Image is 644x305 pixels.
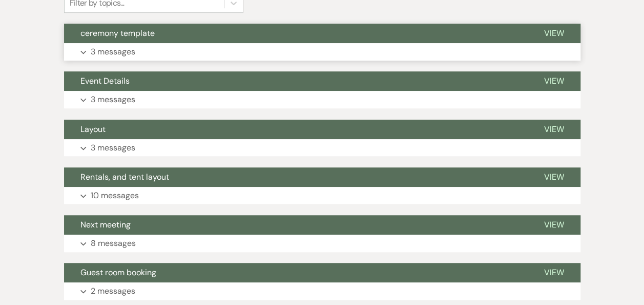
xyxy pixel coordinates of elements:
p: 2 messages [91,284,135,298]
span: View [544,75,564,86]
p: 3 messages [91,45,135,59]
span: Rentals, and tent layout [80,171,169,182]
button: View [528,167,580,187]
button: View [528,263,580,282]
span: Guest room booking [80,267,156,278]
span: ceremony template [80,28,155,39]
button: 3 messages [64,43,580,61]
button: View [528,71,580,91]
button: 10 messages [64,187,580,204]
button: 3 messages [64,91,580,108]
span: Next meeting [80,219,131,230]
span: View [544,171,564,182]
span: Layout [80,124,106,135]
button: Rentals, and tent layout [64,167,528,187]
span: View [544,124,564,135]
button: 2 messages [64,282,580,300]
p: 10 messages [91,189,139,202]
button: ceremony template [64,24,528,43]
button: Layout [64,120,528,139]
button: Guest room booking [64,263,528,282]
button: View [528,215,580,235]
button: 8 messages [64,235,580,252]
span: View [544,219,564,230]
p: 8 messages [91,237,136,250]
button: Next meeting [64,215,528,235]
span: View [544,267,564,278]
button: View [528,120,580,139]
button: Event Details [64,71,528,91]
p: 3 messages [91,93,135,106]
button: View [528,24,580,43]
button: 3 messages [64,139,580,157]
span: View [544,28,564,39]
p: 3 messages [91,141,135,155]
span: Event Details [80,75,130,86]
